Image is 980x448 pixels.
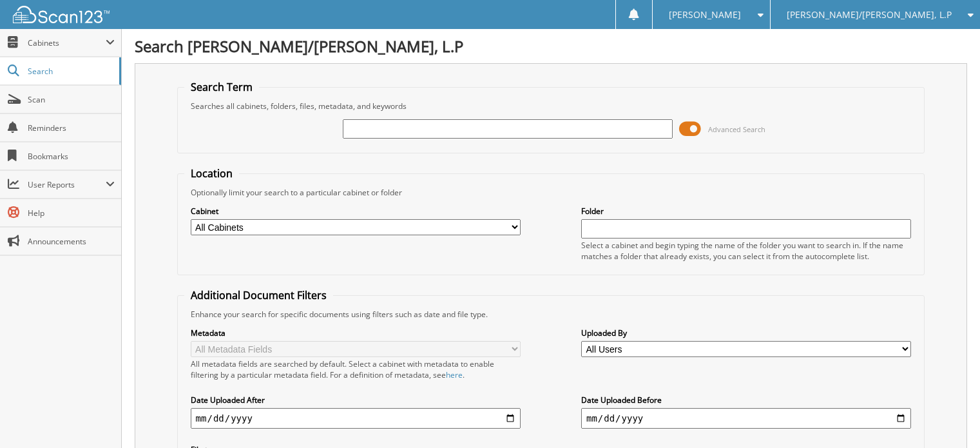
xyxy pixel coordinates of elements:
[13,6,110,23] img: scan123-logo-white.svg
[191,206,521,217] label: Cabinet
[191,408,521,429] input: start
[446,369,463,380] a: here
[184,80,259,94] legend: Search Term
[28,66,113,77] span: Search
[28,94,115,105] span: Scan
[28,179,106,190] span: User Reports
[191,358,521,380] div: All metadata fields are searched by default. Select a cabinet with metadata to enable filtering b...
[787,11,952,19] span: [PERSON_NAME]/[PERSON_NAME], L.P
[581,240,911,262] div: Select a cabinet and begin typing the name of the folder you want to search in. If the name match...
[191,327,521,338] label: Metadata
[581,327,911,338] label: Uploaded By
[28,37,106,48] span: Cabinets
[581,206,911,217] label: Folder
[708,124,765,134] span: Advanced Search
[28,208,115,219] span: Help
[135,35,967,57] h1: Search [PERSON_NAME]/[PERSON_NAME], L.P
[184,288,333,302] legend: Additional Document Filters
[191,394,521,405] label: Date Uploaded After
[28,151,115,162] span: Bookmarks
[184,101,918,112] div: Searches all cabinets, folders, files, metadata, and keywords
[581,394,911,405] label: Date Uploaded Before
[581,408,911,429] input: end
[184,309,918,320] div: Enhance your search for specific documents using filters such as date and file type.
[669,11,741,19] span: [PERSON_NAME]
[28,122,115,133] span: Reminders
[28,236,115,247] span: Announcements
[184,166,239,180] legend: Location
[184,187,918,198] div: Optionally limit your search to a particular cabinet or folder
